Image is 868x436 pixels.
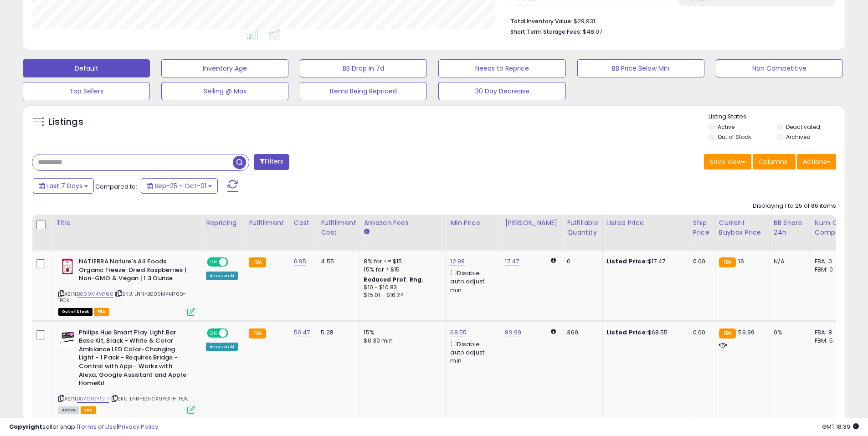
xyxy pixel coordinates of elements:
[567,328,595,337] div: 369
[738,257,744,266] span: 16
[577,59,704,77] button: BB Price Below Min
[321,218,356,237] div: Fulfillment Cost
[704,154,751,169] button: Save View
[58,328,77,347] img: 310yDkW3kAL._SL40_.jpg
[206,272,238,280] div: Amazon AI
[774,328,804,337] div: 0%
[48,116,83,128] h5: Listings
[294,328,310,337] a: 50.47
[716,59,843,77] button: Non Competitive
[774,218,807,237] div: BB Share 24h.
[161,59,288,77] button: Inventory Age
[505,218,559,228] div: [PERSON_NAME]
[33,178,94,194] button: Last 7 Days
[364,328,439,337] div: 15%
[321,328,353,337] div: 5.28
[438,59,565,77] button: Needs to Reprice
[300,59,427,77] button: BB Drop in 7d
[249,257,266,267] small: FBA
[693,218,711,237] div: Ship Price
[364,337,439,345] div: $0.30 min
[753,202,836,210] div: Displaying 1 to 25 of 86 items
[505,257,519,266] a: 17.47
[81,406,96,414] span: FBA
[161,82,288,100] button: Selling @ Max
[364,284,439,292] div: $10 - $10.83
[77,290,113,298] a: B009M4M760
[206,343,238,351] div: Amazon AI
[786,123,820,131] label: Deactivated
[56,218,198,228] div: Title
[58,257,77,276] img: 41L-AnC+x4L._SL40_.jpg
[693,257,708,266] div: 0.00
[438,82,565,100] button: 30 Day Decrease
[450,257,465,266] a: 12.98
[815,337,845,345] div: FBM: 5
[77,395,109,403] a: B07GX9YG1H
[450,218,497,228] div: Min Price
[79,328,190,390] b: Philips Hue Smart Play Light Bar Base Kit, Black - White & Color Ambiance LED Color-Changing Ligh...
[583,27,602,36] span: $48.07
[46,181,82,190] span: Last 7 Days
[58,257,195,315] div: ASIN:
[718,123,734,131] label: Active
[510,28,581,36] b: Short Term Storage Fees:
[300,82,427,100] button: Items Being Repriced
[693,328,708,337] div: 0.00
[364,257,439,266] div: 8% for <= $15
[815,266,845,274] div: FBM: 0
[606,257,682,266] div: $17.47
[567,257,595,266] div: 0
[718,133,751,141] label: Out of Stock
[208,329,219,337] span: ON
[719,218,766,237] div: Current Buybox Price
[786,133,811,141] label: Archived
[110,395,188,402] span: | SKU: LNN-B07GX9YG1H-1PCK
[815,218,848,237] div: Num of Comp.
[450,339,494,365] div: Disable auto adjust min
[606,218,685,228] div: Listed Price
[227,329,241,337] span: OFF
[249,328,266,339] small: FBA
[58,308,92,316] span: All listings that are currently out of stock and unavailable for purchase on Amazon
[364,228,369,236] small: Amazon Fees.
[95,182,137,191] span: Compared to:
[364,218,442,228] div: Amazon Fees
[505,328,521,337] a: 89.99
[738,328,755,337] span: 59.99
[797,154,836,169] button: Actions
[719,257,736,267] small: FBA
[815,257,845,266] div: FBA: 0
[208,258,219,266] span: ON
[510,15,829,26] li: $29,931
[450,328,467,337] a: 68.55
[753,154,796,169] button: Columns
[206,218,241,228] div: Repricing
[254,154,289,170] button: Filters
[58,406,79,414] span: All listings currently available for purchase on Amazon
[510,17,572,25] b: Total Inventory Value:
[709,113,845,121] p: Listing States:
[759,157,787,166] span: Columns
[78,422,117,431] a: Terms of Use
[364,276,423,283] b: Reduced Prof. Rng.
[774,257,804,266] div: N/A
[294,257,307,266] a: 6.95
[321,257,353,266] div: 4.55
[606,328,648,337] b: Listed Price:
[23,59,150,77] button: Default
[141,178,218,194] button: Sep-25 - Oct-01
[9,422,42,431] strong: Copyright
[606,328,682,337] div: $68.55
[23,82,150,100] button: Top Sellers
[450,268,494,294] div: Disable auto adjust min
[9,423,158,431] div: seller snap | |
[567,218,598,237] div: Fulfillable Quantity
[154,181,206,190] span: Sep-25 - Oct-01
[294,218,313,228] div: Cost
[815,328,845,337] div: FBA: 8
[249,218,286,228] div: Fulfillment
[364,266,439,274] div: 15% for > $15
[606,257,648,266] b: Listed Price:
[719,328,736,339] small: FBA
